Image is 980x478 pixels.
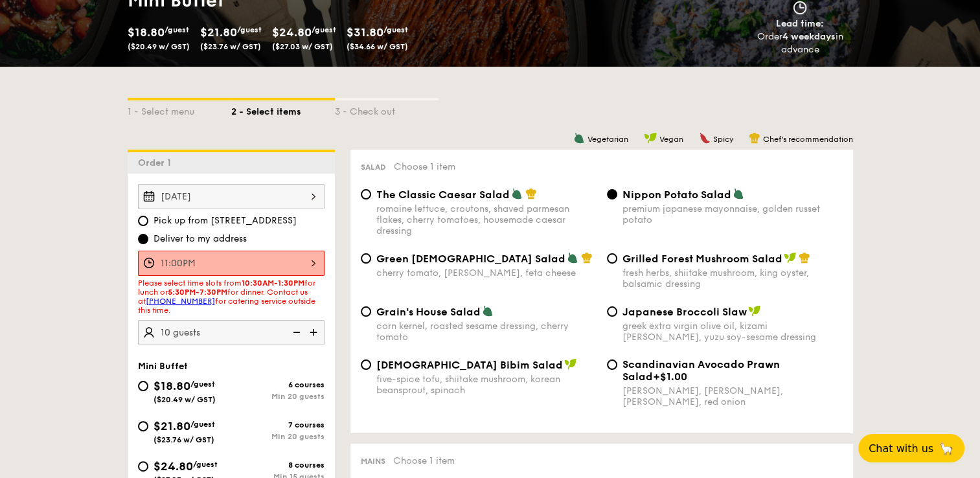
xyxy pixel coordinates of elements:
[361,306,371,317] input: Grain's House Saladcorn kernel, roasted sesame dressing, cherry tomato
[790,1,810,15] img: icon-clock.2db775ea.svg
[138,157,176,168] span: Order 1
[361,253,371,264] input: Green [DEMOGRAPHIC_DATA] Saladcherry tomato, [PERSON_NAME], feta cheese
[272,25,312,40] span: $24.80
[587,135,628,144] span: Vegetarian
[394,161,455,172] span: Choose 1 item
[622,358,780,383] span: Scandinavian Avocado Prawn Salad
[138,216,148,226] input: Pick up from [STREET_ADDRESS]
[607,359,617,370] input: Scandinavian Avocado Prawn Salad+$1.00[PERSON_NAME], [PERSON_NAME], [PERSON_NAME], red onion
[713,135,733,144] span: Spicy
[231,461,325,470] div: 8 courses
[525,188,537,199] img: icon-chef-hat.a58ddaea.svg
[200,42,261,51] span: ($23.76 w/ GST)
[749,132,760,144] img: icon-chef-hat.a58ddaea.svg
[138,279,315,315] span: Please select time slots from for lunch or for dinner. Contact us at for catering service outside...
[784,252,797,264] img: icon-vegan.f8ff3823.svg
[138,461,148,472] input: $24.80/guest($27.03 w/ GST)8 coursesMin 15 guests
[154,419,190,433] span: $21.80
[138,184,325,209] input: Event date
[154,379,190,393] span: $18.80
[799,252,810,264] img: icon-chef-hat.a58ddaea.svg
[622,267,843,290] div: fresh herbs, shiitake mushroom, king oyster, balsamic dressing
[622,385,843,407] div: [PERSON_NAME], [PERSON_NAME], [PERSON_NAME], red onion
[138,320,325,345] input: Number of guests
[138,234,148,244] input: Deliver to my address
[347,42,408,51] span: ($34.66 w/ GST)
[564,358,577,370] img: icon-vegan.f8ff3823.svg
[607,189,617,199] input: Nippon Potato Saladpremium japanese mayonnaise, golden russet potato
[138,361,188,372] span: Mini Buffet
[361,189,371,199] input: The Classic Caesar Saladromaine lettuce, croutons, shaved parmesan flakes, cherry tomatoes, house...
[939,441,954,456] span: 🦙
[742,30,858,56] div: Order in advance
[190,420,215,429] span: /guest
[305,320,325,345] img: icon-add.58712e84.svg
[138,251,325,276] input: Event time
[190,380,215,389] span: /guest
[763,135,853,144] span: Chef's recommendation
[154,435,214,444] span: ($23.76 w/ GST)
[237,25,262,34] span: /guest
[782,31,836,42] strong: 4 weekdays
[573,132,585,144] img: icon-vegetarian.fe4039eb.svg
[168,288,227,297] strong: 5:30PM-7:30PM
[581,252,593,264] img: icon-chef-hat.a58ddaea.svg
[567,252,578,264] img: icon-vegetarian.fe4039eb.svg
[193,460,218,469] span: /guest
[644,132,657,144] img: icon-vegan.f8ff3823.svg
[200,25,237,40] span: $21.80
[653,370,687,383] span: +$1.00
[699,132,711,144] img: icon-spicy.37a8142b.svg
[659,135,683,144] span: Vegan
[376,374,597,396] div: five-spice tofu, shiitake mushroom, korean beansprout, spinach
[138,381,148,391] input: $18.80/guest($20.49 w/ GST)6 coursesMin 20 guests
[286,320,305,345] img: icon-reduce.1d2dbef1.svg
[231,420,325,429] div: 7 courses
[622,188,731,201] span: Nippon Potato Salad
[376,203,597,236] div: romaine lettuce, croutons, shaved parmesan flakes, cherry tomatoes, housemade caesar dressing
[231,380,325,389] div: 6 courses
[376,306,481,318] span: Grain's House Salad
[272,42,333,51] span: ($27.03 w/ GST)
[607,306,617,317] input: Japanese Broccoli Slawgreek extra virgin olive oil, kizami [PERSON_NAME], yuzu soy-sesame dressing
[748,305,761,317] img: icon-vegan.f8ff3823.svg
[361,359,371,370] input: [DEMOGRAPHIC_DATA] Bibim Saladfive-spice tofu, shiitake mushroom, korean beansprout, spinach
[869,442,933,455] span: Chat with us
[622,203,843,225] div: premium japanese mayonnaise, golden russet potato
[376,188,510,201] span: The Classic Caesar Salad
[361,457,385,466] span: Mains
[231,392,325,401] div: Min 20 guests
[165,25,189,34] span: /guest
[154,214,297,227] span: Pick up from [STREET_ADDRESS]
[154,233,247,245] span: Deliver to my address
[622,321,843,343] div: greek extra virgin olive oil, kizami [PERSON_NAME], yuzu soy-sesame dressing
[858,434,964,462] button: Chat with us🦙
[383,25,408,34] span: /guest
[242,279,304,288] strong: 10:30AM-1:30PM
[347,25,383,40] span: $31.80
[231,432,325,441] div: Min 20 guests
[128,42,190,51] span: ($20.49 w/ GST)
[154,395,216,404] span: ($20.49 w/ GST)
[511,188,523,199] img: icon-vegetarian.fe4039eb.svg
[138,421,148,431] input: $21.80/guest($23.76 w/ GST)7 coursesMin 20 guests
[376,267,597,279] div: cherry tomato, [PERSON_NAME], feta cheese
[154,459,193,473] span: $24.80
[146,297,215,306] a: [PHONE_NUMBER]
[733,188,744,199] img: icon-vegetarian.fe4039eb.svg
[128,25,165,40] span: $18.80
[393,455,455,466] span: Choose 1 item
[622,306,747,318] span: Japanese Broccoli Slaw
[622,253,782,265] span: Grilled Forest Mushroom Salad
[361,163,386,172] span: Salad
[335,100,439,119] div: 3 - Check out
[607,253,617,264] input: Grilled Forest Mushroom Saladfresh herbs, shiitake mushroom, king oyster, balsamic dressing
[376,321,597,343] div: corn kernel, roasted sesame dressing, cherry tomato
[376,253,565,265] span: Green [DEMOGRAPHIC_DATA] Salad
[776,18,824,29] span: Lead time:
[482,305,494,317] img: icon-vegetarian.fe4039eb.svg
[231,100,335,119] div: 2 - Select items
[128,100,231,119] div: 1 - Select menu
[376,359,563,371] span: [DEMOGRAPHIC_DATA] Bibim Salad
[312,25,336,34] span: /guest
